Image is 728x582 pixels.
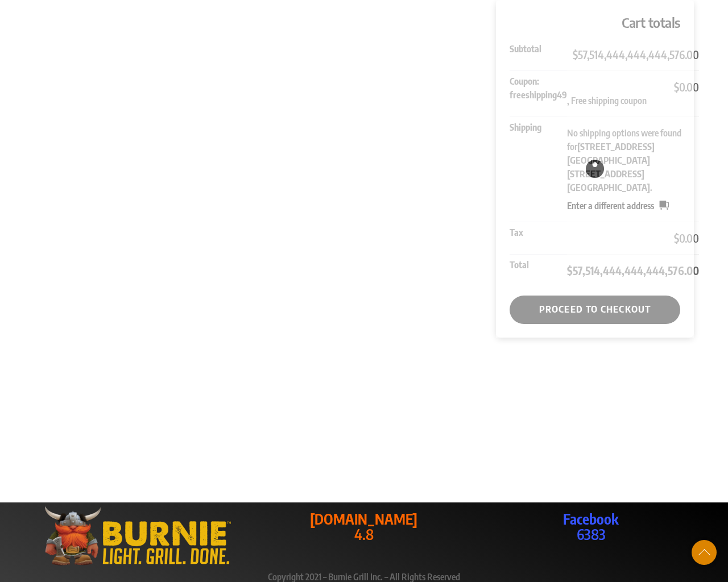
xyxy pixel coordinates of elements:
a: [DOMAIN_NAME]4.8 [261,512,467,542]
strong: Facebook [563,510,619,528]
p: 4.8 [261,512,467,542]
img: burniegrill.com-logo-high-res-2020110_500px [34,502,240,569]
p: 6383 [488,512,694,542]
a: Facebook6383 [488,512,694,542]
strong: [DOMAIN_NAME] [310,510,417,528]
